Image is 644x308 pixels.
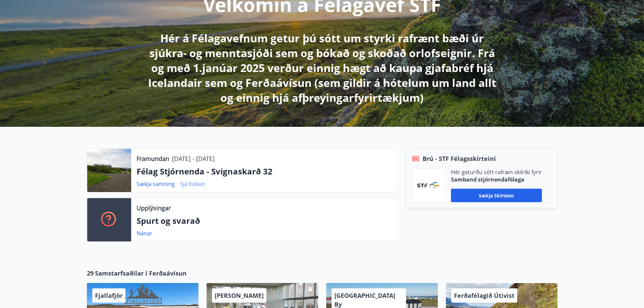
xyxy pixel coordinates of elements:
[423,154,496,163] span: Brú - STF Félagsskírteini
[137,215,392,227] p: Spurt og svarað
[451,189,542,202] button: Sækja skírteini
[454,291,515,300] span: Ferðafélagið Útivist
[180,180,205,188] a: Sjá bókun
[137,204,171,212] p: Upplýsingar
[137,230,152,237] a: Nánar
[95,269,187,278] span: Samstarfsaðilar í Ferðaávísun
[215,291,264,300] span: [PERSON_NAME]
[87,269,94,278] span: 29
[144,31,501,105] p: Hér á Félagavefnum getur þú sótt um styrki rafrænt bæði úr sjúkra- og menntasjóði sem og bókað og...
[137,180,175,188] a: Sækja samning
[137,154,169,163] p: Framundan
[451,176,542,183] p: Samband stjórnendafélaga
[95,291,123,300] span: Fjallafjör
[172,154,215,163] p: [DATE] - [DATE]
[137,166,392,177] p: Félag Stjórnenda - Svignaskarð 32
[417,182,440,188] img: vjCaq2fThgY3EUYqSgpjEiBg6WP39ov69hlhuPVN.png
[451,168,542,176] p: Hér geturðu sótt rafræn skilríki fyrir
